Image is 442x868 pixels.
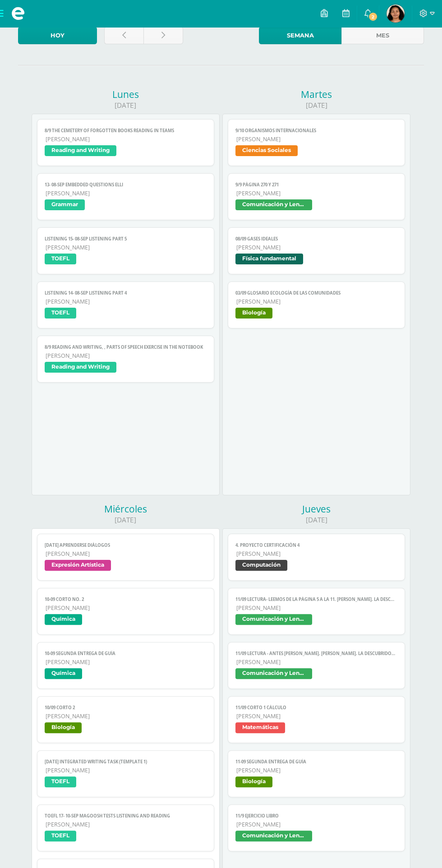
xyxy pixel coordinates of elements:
[235,182,397,188] span: 9/9 Página 270 y 271
[45,290,206,296] span: LISTENING 14- 08-sep Listening part 4
[222,515,410,525] div: [DATE]
[222,88,410,101] div: Martes
[235,614,312,625] span: Comunicación y Lenguaje
[45,254,76,264] span: TOEFL
[45,759,206,765] span: [DATE] Integrated Writing Task (Template 1)
[235,705,397,711] span: 11/09 Corto 1 Cálculo
[45,596,206,602] span: 10-09 CORTO No. 2
[46,604,206,612] span: [PERSON_NAME]
[45,614,82,625] span: Química
[236,135,397,143] span: [PERSON_NAME]
[235,651,397,656] span: 11/09 LECTURA - Antes [PERSON_NAME]. [PERSON_NAME]. La descubridora del radio (Digital)
[235,722,285,733] span: Matemáticas
[235,759,397,765] span: 11-09 SEGUNDA ENTREGA DE GUÍA
[37,282,214,328] a: LISTENING 14- 08-sep Listening part 4[PERSON_NAME]TOEFL
[228,227,405,274] a: 08/09 Gases Ideales[PERSON_NAME]Física fundamental
[45,362,116,373] span: Reading and Writing
[228,119,405,166] a: 9/10 Organismos Internacionales[PERSON_NAME]Ciencias Sociales
[236,766,397,774] span: [PERSON_NAME]
[46,189,206,197] span: [PERSON_NAME]
[236,189,397,197] span: [PERSON_NAME]
[236,658,397,666] span: [PERSON_NAME]
[37,750,214,797] a: [DATE] Integrated Writing Task (Template 1)[PERSON_NAME]TOEFL
[45,344,206,350] span: 8/9 Reading and Writing, , Parts of speech exercise in the notebook
[235,254,303,264] span: Física fundamental
[37,696,214,743] a: 10/09 Corto 2[PERSON_NAME]Biología
[37,336,214,383] a: 8/9 Reading and Writing, , Parts of speech exercise in the notebook[PERSON_NAME]Reading and Writing
[235,542,397,548] span: 4. Proyecto Certificación 4
[228,642,405,689] a: 11/09 LECTURA - Antes [PERSON_NAME]. [PERSON_NAME]. La descubridora del radio (Digital)[PERSON_NA...
[45,199,85,210] span: Grammar
[222,503,410,515] div: Jueves
[235,199,312,210] span: Comunicación y Lenguaje
[37,804,214,851] a: TOEFL 17- 10-sep Magoosh Tests Listening and Reading[PERSON_NAME]TOEFL
[37,588,214,635] a: 10-09 CORTO No. 2[PERSON_NAME]Química
[46,766,206,774] span: [PERSON_NAME]
[37,173,214,220] a: 13- 08-sep Embedded questions ELLI[PERSON_NAME]Grammar
[32,101,220,110] div: [DATE]
[46,658,206,666] span: [PERSON_NAME]
[32,503,220,515] div: Miércoles
[46,298,206,305] span: [PERSON_NAME]
[222,101,410,110] div: [DATE]
[228,534,405,581] a: 4. Proyecto Certificación 4[PERSON_NAME]Computación
[228,804,405,851] a: 11/9 Ejercicio libro[PERSON_NAME]Comunicación y Lenguaje
[45,776,76,787] span: TOEFL
[235,290,397,296] span: 03/09 Glosario Ecología de las comunidades
[235,776,272,787] span: Biología
[46,550,206,558] span: [PERSON_NAME]
[37,642,214,689] a: 10-09 SEGUNDA ENTREGA DE GUÍA[PERSON_NAME]Química
[235,831,312,841] span: Comunicación y Lenguaje
[236,550,397,558] span: [PERSON_NAME]
[228,750,405,797] a: 11-09 SEGUNDA ENTREGA DE GUÍA[PERSON_NAME]Biología
[236,244,397,251] span: [PERSON_NAME]
[45,831,76,841] span: TOEFL
[46,135,206,143] span: [PERSON_NAME]
[45,182,206,188] span: 13- 08-sep Embedded questions ELLI
[235,145,298,156] span: Ciencias Sociales
[18,27,97,44] a: Hoy
[235,813,397,819] span: 11/9 Ejercicio libro
[236,604,397,612] span: [PERSON_NAME]
[45,128,206,134] span: 8/9 The Cemetery of Forgotten books reading in TEAMS
[236,298,397,305] span: [PERSON_NAME]
[228,173,405,220] a: 9/9 Página 270 y 271[PERSON_NAME]Comunicación y Lenguaje
[37,534,214,581] a: [DATE] Aprenderse diálogos[PERSON_NAME]Expresión Artística
[32,88,220,101] div: Lunes
[228,282,405,328] a: 03/09 Glosario Ecología de las comunidades[PERSON_NAME]Biología
[368,12,378,22] span: 2
[32,515,220,525] div: [DATE]
[37,119,214,166] a: 8/9 The Cemetery of Forgotten books reading in TEAMS[PERSON_NAME]Reading and Writing
[45,651,206,656] span: 10-09 SEGUNDA ENTREGA DE GUÍA
[46,821,206,828] span: [PERSON_NAME]
[45,813,206,819] span: TOEFL 17- 10-sep Magoosh Tests Listening and Reading
[45,308,76,319] span: TOEFL
[45,722,82,733] span: Biología
[228,696,405,743] a: 11/09 Corto 1 Cálculo[PERSON_NAME]Matemáticas
[46,352,206,360] span: [PERSON_NAME]
[235,128,397,134] span: 9/10 Organismos Internacionales
[235,668,312,679] span: Comunicación y Lenguaje
[387,5,405,23] img: cb4148081ef252bd29a6a4424fd4a5bd.png
[235,560,287,571] span: Computación
[236,712,397,720] span: [PERSON_NAME]
[45,542,206,548] span: [DATE] Aprenderse diálogos
[45,145,116,156] span: Reading and Writing
[235,236,397,242] span: 08/09 Gases Ideales
[46,712,206,720] span: [PERSON_NAME]
[45,236,206,242] span: LISTENING 15- 08-sep Listening part 5
[45,705,206,711] span: 10/09 Corto 2
[228,588,405,635] a: 11/09 LECTURA- Leemos de la página 5 a la 11. [PERSON_NAME]. La descubridora del radio[PERSON_NAM...
[45,668,82,679] span: Química
[236,821,397,828] span: [PERSON_NAME]
[341,27,424,44] a: Mes
[45,560,111,571] span: Expresión Artística
[235,308,272,319] span: Biología
[37,227,214,274] a: LISTENING 15- 08-sep Listening part 5[PERSON_NAME]TOEFL
[235,596,397,602] span: 11/09 LECTURA- Leemos de la página 5 a la 11. [PERSON_NAME]. La descubridora del radio
[46,244,206,251] span: [PERSON_NAME]
[259,27,341,44] a: Semana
